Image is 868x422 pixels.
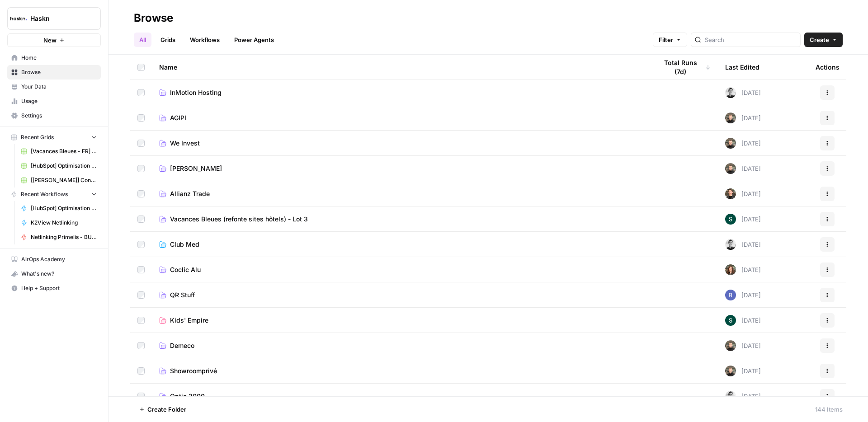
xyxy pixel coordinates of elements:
[43,36,57,45] span: New
[8,267,100,281] div: What's new?
[170,215,308,224] span: Vacances Bleues (refonte sites hôtels) - Lot 3
[17,201,101,216] a: [HubSpot] Optimisation - Articles de blog + outils
[725,264,761,275] div: [DATE]
[10,10,27,27] img: Haskn Logo
[725,163,736,174] img: udf09rtbz9abwr5l4z19vkttxmie
[21,284,97,292] span: Help + Support
[159,316,643,325] a: Kids' Empire
[159,265,643,274] a: Coclic Alu
[159,113,643,122] a: AGIPI
[725,113,736,123] img: udf09rtbz9abwr5l4z19vkttxmie
[7,108,101,123] a: Settings
[725,315,736,326] img: 1zy2mh8b6ibtdktd6l3x6modsp44
[170,392,205,401] span: Optic 2000
[134,33,151,47] a: All
[170,291,195,300] span: QR Stuff
[725,87,761,98] div: [DATE]
[725,290,736,300] img: u6bh93quptsxrgw026dpd851kwjs
[229,33,279,47] a: Power Agents
[725,188,761,199] div: [DATE]
[725,391,761,402] div: [DATE]
[725,214,736,225] img: 1zy2mh8b6ibtdktd6l3x6modsp44
[170,139,200,148] span: We Invest
[21,255,97,263] span: AirOps Academy
[170,366,217,375] span: Showroomprivé
[17,216,101,230] a: K2View Netlinking
[21,133,54,141] span: Recent Grids
[7,94,101,108] a: Usage
[725,138,736,149] img: udf09rtbz9abwr5l4z19vkttxmie
[17,173,101,188] a: [[PERSON_NAME]] Content Generation - Van Law Firm - Practice Pages Grid
[31,233,97,241] span: Netlinking Primelis - BU US
[725,113,761,123] div: [DATE]
[21,83,97,91] span: Your Data
[155,33,181,47] a: Grids
[815,405,843,414] div: 144 Items
[159,139,643,148] a: We Invest
[725,239,761,250] div: [DATE]
[159,366,643,375] a: Showroomprivé
[725,264,736,275] img: wbc4lf7e8no3nva14b2bd9f41fnh
[7,188,101,201] button: Recent Workflows
[170,88,222,97] span: InMotion Hosting
[7,267,101,281] button: What's new?
[7,252,101,267] a: AirOps Academy
[170,240,199,249] span: Club Med
[705,35,797,44] input: Search
[725,188,736,199] img: uhgcgt6zpiex4psiaqgkk0ok3li6
[170,341,194,350] span: Demeco
[725,87,736,98] img: 5iwot33yo0fowbxplqtedoh7j1jy
[21,54,97,62] span: Home
[31,147,97,155] span: [Vacances Bleues - FR] Pages refonte sites hôtels - [GEOGRAPHIC_DATA]
[725,366,736,376] img: udf09rtbz9abwr5l4z19vkttxmie
[653,33,687,47] button: Filter
[7,65,101,80] a: Browse
[725,214,761,225] div: [DATE]
[725,163,761,174] div: [DATE]
[170,113,186,122] span: AGIPI
[7,281,101,295] button: Help + Support
[159,240,643,249] a: Club Med
[21,112,97,120] span: Settings
[159,55,643,80] div: Name
[31,176,97,184] span: [[PERSON_NAME]] Content Generation - Van Law Firm - Practice Pages Grid
[659,35,673,44] span: Filter
[159,392,643,401] a: Optic 2000
[134,402,192,417] button: Create Folder
[725,391,736,402] img: 5iwot33yo0fowbxplqtedoh7j1jy
[7,7,101,30] button: Workspace: Haskn
[17,144,101,159] a: [Vacances Bleues - FR] Pages refonte sites hôtels - [GEOGRAPHIC_DATA]
[159,88,643,97] a: InMotion Hosting
[7,131,101,144] button: Recent Grids
[725,340,761,351] div: [DATE]
[170,265,201,274] span: Coclic Alu
[159,164,643,173] a: [PERSON_NAME]
[147,405,186,414] span: Create Folder
[31,204,97,212] span: [HubSpot] Optimisation - Articles de blog + outils
[31,162,97,170] span: [HubSpot] Optimisation - Articles de blog + outils
[170,164,222,173] span: [PERSON_NAME]
[725,138,761,149] div: [DATE]
[804,33,843,47] button: Create
[31,219,97,227] span: K2View Netlinking
[159,341,643,350] a: Demeco
[184,33,225,47] a: Workflows
[725,315,761,326] div: [DATE]
[725,290,761,300] div: [DATE]
[159,215,643,224] a: Vacances Bleues (refonte sites hôtels) - Lot 3
[7,33,101,47] button: New
[17,230,101,244] a: Netlinking Primelis - BU US
[134,11,173,25] div: Browse
[30,14,85,23] span: Haskn
[725,239,736,250] img: 5iwot33yo0fowbxplqtedoh7j1jy
[159,189,643,198] a: Allianz Trade
[810,35,829,44] span: Create
[7,80,101,94] a: Your Data
[170,316,208,325] span: Kids' Empire
[657,55,711,80] div: Total Runs (7d)
[7,51,101,65] a: Home
[816,55,840,80] div: Actions
[21,68,97,76] span: Browse
[17,159,101,173] a: [HubSpot] Optimisation - Articles de blog + outils
[21,97,97,105] span: Usage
